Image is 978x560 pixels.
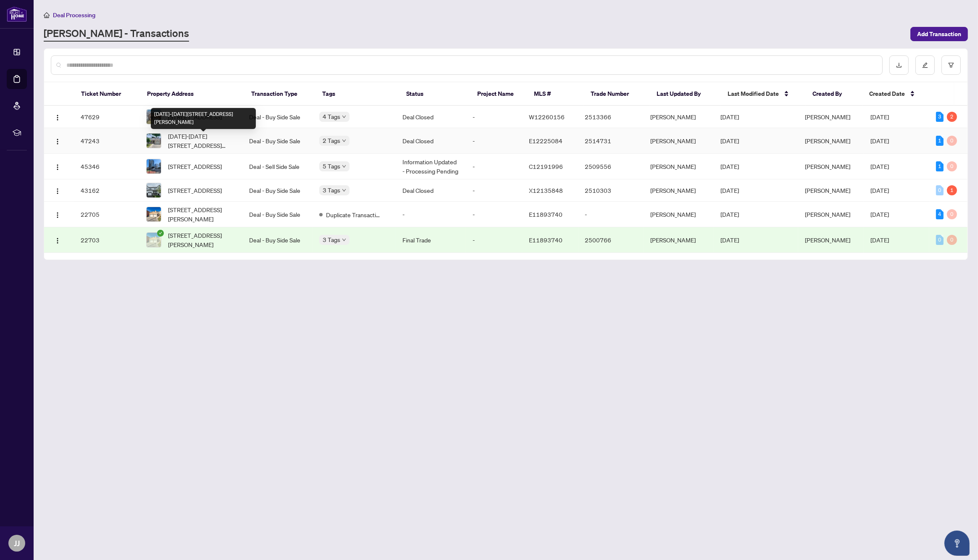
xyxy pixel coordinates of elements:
button: edit [915,55,935,75]
span: 4 Tags [323,112,340,121]
td: - [466,179,522,202]
td: - [466,227,522,253]
th: Ticket Number [74,82,141,106]
span: W12260156 [529,113,565,121]
img: thumbnail-img [147,183,161,197]
button: Logo [51,160,64,173]
span: Add Transaction [917,27,961,41]
button: filter [941,55,961,75]
th: Transaction Type [244,82,315,106]
td: 2510303 [578,179,644,202]
span: [DATE] [720,137,739,145]
span: down [342,115,346,119]
button: Logo [51,233,64,247]
td: Deal - Sell Side Sale [242,154,313,179]
span: edit [922,62,928,68]
th: Tags [315,82,400,106]
span: [PERSON_NAME] [805,163,850,170]
div: 2 [947,112,957,122]
button: Add Transaction [910,27,968,41]
div: 0 [947,235,957,245]
img: Logo [54,237,61,244]
span: X12135848 [529,187,563,194]
img: Logo [54,138,61,145]
th: Created By [806,82,862,106]
span: E11893740 [529,236,563,244]
td: [PERSON_NAME] [644,128,714,154]
td: [PERSON_NAME] [644,154,714,179]
button: Logo [51,110,64,124]
td: - [466,202,522,227]
td: 47243 [74,128,139,154]
span: [DATE] [720,163,739,170]
button: Open asap [944,531,970,556]
span: E12225084 [529,137,563,145]
span: 2 Tags [323,136,340,145]
td: 47629 [74,106,139,128]
td: Deal - Buy Side Sale [242,106,313,128]
th: Last Modified Date [721,82,806,106]
span: [STREET_ADDRESS] [168,162,222,171]
span: Deal Processing [53,11,95,19]
div: 1 [947,185,957,195]
span: [DATE] [870,187,889,194]
button: Logo [51,208,64,221]
span: [DATE] [870,113,889,121]
div: [DATE]-[DATE][STREET_ADDRESS][PERSON_NAME] [151,108,256,129]
button: download [889,55,909,75]
span: [DATE] [720,113,739,121]
th: Trade Number [584,82,650,106]
span: 3 Tags [323,185,340,195]
div: 3 [936,112,944,122]
span: [DATE] [720,236,739,244]
td: Final Trade [396,227,466,253]
span: [STREET_ADDRESS][PERSON_NAME] [168,231,236,249]
th: MLS # [527,82,584,106]
td: Information Updated - Processing Pending [396,154,466,179]
img: logo [7,6,27,22]
span: filter [948,62,954,68]
span: check-circle [157,230,164,237]
img: thumbnail-img [147,159,161,174]
span: [DATE] [870,163,889,170]
div: 1 [936,161,944,171]
div: 0 [936,185,944,195]
td: 43162 [74,179,139,202]
th: Project Name [471,82,527,106]
td: - [466,154,522,179]
span: download [896,62,902,68]
span: Duplicate Transaction [326,210,381,219]
td: Deal Closed [396,179,466,202]
td: - [578,202,644,227]
img: Logo [54,114,61,121]
th: Created Date [862,82,929,106]
button: Logo [51,184,64,197]
td: - [466,128,522,154]
td: [PERSON_NAME] [644,202,714,227]
th: Last Updated By [650,82,721,106]
span: [DATE] [870,137,889,145]
img: Logo [54,212,61,218]
div: 0 [936,235,944,245]
span: 3 Tags [323,235,340,245]
span: [PERSON_NAME] [805,137,850,145]
span: down [342,238,346,242]
img: Logo [54,164,61,171]
img: thumbnail-img [147,110,161,124]
div: 1 [936,136,944,146]
td: Deal - Buy Side Sale [242,227,313,253]
span: down [342,188,346,192]
span: [DATE] [870,236,889,244]
img: thumbnail-img [147,233,161,247]
div: 0 [947,136,957,146]
span: [PERSON_NAME] [805,187,850,194]
div: 0 [947,161,957,171]
td: 2500766 [578,227,644,253]
span: Last Modified Date [728,89,779,98]
td: 2514731 [578,128,644,154]
span: C12191996 [529,163,563,170]
span: [STREET_ADDRESS][PERSON_NAME] [168,205,236,223]
a: [PERSON_NAME] - Transactions [44,26,189,42]
img: Logo [54,188,61,195]
span: home [44,12,50,18]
